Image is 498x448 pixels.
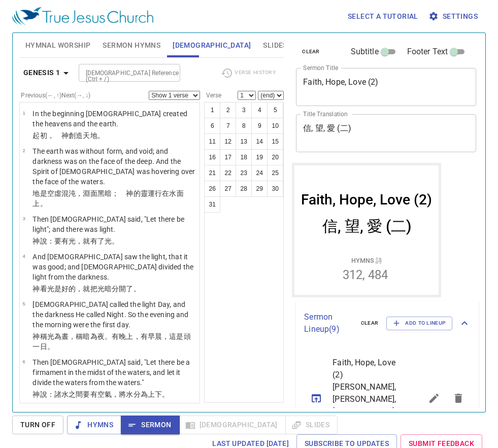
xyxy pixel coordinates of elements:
span: 6 [22,359,25,364]
button: clear [355,317,385,329]
wh2896: ，就把光 [76,285,140,293]
p: 神 [32,236,196,246]
button: 17 [220,149,236,165]
button: 10 [267,118,283,134]
wh8415: 面 [32,189,183,208]
button: 1 [204,102,220,118]
span: Faith, Hope, Love (2) [PERSON_NAME], [PERSON_NAME], [PERSON_NAME] (二) [333,357,397,430]
button: 15 [267,133,283,150]
div: Sermon Lineup(9)clearAdd to Lineup [296,301,479,346]
input: Type Bible Reference [82,67,160,79]
span: Subtitle [351,46,379,58]
wh3915: 。有晚上 [32,332,190,351]
span: clear [361,319,379,328]
wh6440: 黑暗 [32,189,183,208]
wh430: 說 [40,390,170,398]
p: 起初 [32,130,196,141]
button: 4 [251,102,268,118]
wh776: 。 [97,131,105,140]
wh3117: 。 [47,342,54,351]
p: And [DEMOGRAPHIC_DATA] saw the light, that it was good; and [DEMOGRAPHIC_DATA] divided the light ... [32,252,196,282]
span: 3 [22,216,25,221]
wh4325: 之間 [69,390,169,398]
wh259: 日 [40,342,54,351]
button: 24 [251,165,268,181]
span: Turn Off [20,419,55,431]
button: 14 [251,133,268,150]
button: Settings [426,7,482,26]
button: 27 [220,181,236,197]
p: Then [DEMOGRAPHIC_DATA] said, "Let there be a firmament in the midst of the waters, and let it di... [32,357,196,388]
button: 23 [236,165,252,181]
wh216: 。 [112,237,119,245]
wh8432: 要有空氣 [83,390,169,398]
wh430: 看 [40,285,141,293]
p: Then [DEMOGRAPHIC_DATA] said, "Let there be light"; and there was light. [32,214,196,234]
button: Select a tutorial [344,7,422,26]
wh216: 為晝 [32,332,190,351]
span: 5 [22,301,25,306]
button: 22 [220,165,236,181]
wh7121: 光 [32,332,190,351]
wh216: ，就有了光 [76,237,119,245]
label: Previous (←, ↑) Next (→, ↓) [21,92,90,98]
span: Slides [263,39,287,52]
button: 2 [220,102,236,118]
button: 31 [204,196,220,213]
wh776: 是 [32,189,183,208]
button: 7 [220,118,236,134]
span: 4 [22,253,25,259]
wh1961: 光 [69,237,119,245]
wh559: ：要有 [47,237,119,245]
button: Genesis 1 [19,63,77,82]
img: True Jesus Church [12,7,153,25]
wh430: 稱 [32,332,190,351]
span: Select a tutorial [348,10,418,23]
span: 1 [22,110,25,116]
wh914: 為上下。 [141,390,170,398]
wh4325: 分 [134,390,170,398]
button: Turn Off [12,416,63,434]
wh6440: 上 [32,199,47,208]
button: 8 [236,118,252,134]
span: [DEMOGRAPHIC_DATA] [173,39,251,52]
label: Verse [204,92,221,98]
textarea: 信, 望, 愛 (二) [303,123,469,143]
button: 9 [251,118,268,134]
button: 18 [236,149,252,165]
button: 5 [267,102,283,118]
wh3117: ，稱 [32,332,190,351]
wh8414: 混沌 [32,189,183,208]
button: 25 [267,165,283,181]
wh922: ，淵 [32,189,183,208]
wh2822: 分開了 [112,285,141,293]
button: clear [296,46,326,58]
button: 28 [236,181,252,197]
wh8064: 地 [90,131,105,140]
iframe: from-child [292,163,441,297]
span: Sermon [129,419,171,431]
button: 12 [220,133,236,150]
p: 神 [32,389,196,399]
span: clear [302,47,320,56]
p: In the beginning [DEMOGRAPHIC_DATA] created the heavens and the earth. [32,109,196,129]
span: Sermon Hymns [103,39,160,52]
span: 2 [22,148,25,153]
wh2822: 為夜 [32,332,190,351]
b: Genesis 1 [23,66,60,79]
button: 13 [236,133,252,150]
wh7225: ， 神 [47,131,105,140]
button: Hymns [67,416,121,434]
textarea: Faith, Hope, Love (2) [303,77,469,96]
button: 29 [251,181,268,197]
span: Add to Lineup [393,319,446,328]
p: 神 [32,331,196,352]
button: 19 [251,149,268,165]
span: Footer Text [407,46,448,58]
wh7220: 光 [47,285,141,293]
button: 21 [204,165,220,181]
